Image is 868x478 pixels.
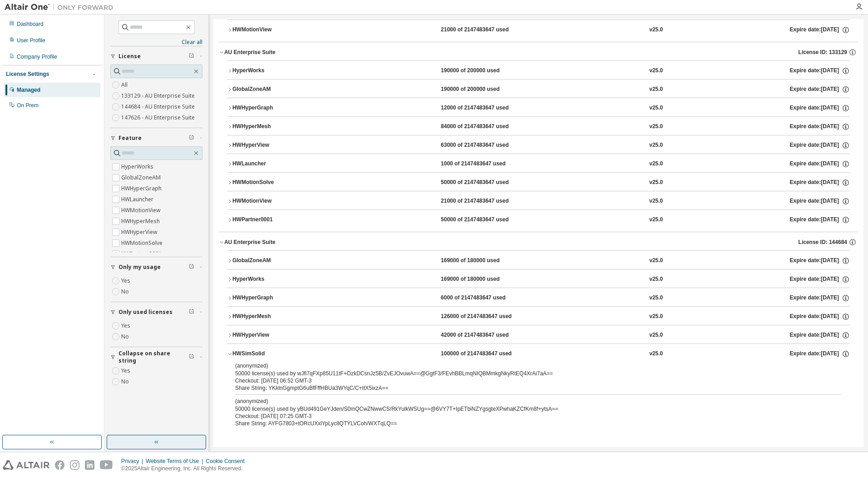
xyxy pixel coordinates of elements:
[110,257,202,277] button: Only my usage
[219,42,858,62] button: AU Enterprise SuiteLicense ID: 133129
[649,350,663,358] div: v25.0
[227,269,850,289] button: HyperWorks169000 of 180000 usedv25.0Expire date:[DATE]
[85,460,94,470] img: linkedin.svg
[232,67,314,75] div: HyperWorks
[121,161,155,172] label: HyperWorks
[3,460,49,470] img: altair_logo.svg
[121,216,162,227] label: HWHyperMesh
[649,313,663,321] div: v25.0
[649,85,663,94] div: v25.0
[649,67,663,75] div: v25.0
[441,350,523,358] div: 100000 of 2147483647 used
[789,350,849,358] div: Expire date: [DATE]
[441,216,523,224] div: 50000 of 2147483647 used
[118,264,161,271] span: Only my usage
[227,98,850,118] button: HWHyperGraph12000 of 2147483647 usedv25.0Expire date:[DATE]
[121,275,132,286] label: Yes
[121,227,159,238] label: HWHyperView
[206,458,250,465] div: Cookie Consent
[441,123,523,131] div: 84000 of 2147483647 used
[789,67,849,75] div: Expire date: [DATE]
[110,302,202,322] button: Only used licenses
[232,179,314,187] div: HWMotionSolve
[121,238,164,249] label: HWMotionSolve
[6,70,49,78] div: License Settings
[789,26,849,34] div: Expire date: [DATE]
[232,350,314,358] div: HWSimSolid
[232,294,314,302] div: HWHyperGraph
[118,134,142,142] span: Feature
[17,102,39,109] div: On Prem
[232,85,314,94] div: GlobalZoneAM
[649,160,663,168] div: v25.0
[118,309,173,316] span: Only used licenses
[232,104,314,112] div: HWHyperGraph
[121,376,131,387] label: No
[649,331,663,339] div: v25.0
[789,179,849,187] div: Expire date: [DATE]
[227,191,850,211] button: HWMotionView21000 of 2147483647 usedv25.0Expire date:[DATE]
[789,85,849,94] div: Expire date: [DATE]
[441,313,523,321] div: 126000 of 2147483647 used
[17,86,40,94] div: Managed
[441,85,523,94] div: 190000 of 200000 used
[441,294,523,302] div: 6000 of 2147483647 used
[649,216,663,224] div: v25.0
[121,90,197,101] label: 133129 - AU Enterprise Suite
[189,264,194,271] span: Clear filter
[235,377,820,384] div: Checkout: [DATE] 06:52 GMT-3
[232,123,314,131] div: HWHyperMesh
[789,275,849,284] div: Expire date: [DATE]
[789,257,849,265] div: Expire date: [DATE]
[232,331,314,339] div: HWHyperView
[789,197,849,205] div: Expire date: [DATE]
[232,160,314,168] div: HWLauncher
[17,37,45,44] div: User Profile
[232,141,314,149] div: HWHyperView
[232,216,314,224] div: HWPartner0001
[121,286,131,297] label: No
[235,398,820,413] div: 50000 license(s) used by yBUd491GeYJden/S0mQCwZNwwCS/RkYulkWSUg==@6VY7T+IpETbiNZYgsgteXPwhaKZCfKm...
[789,141,849,149] div: Expire date: [DATE]
[227,135,850,155] button: HWHyperView63000 of 2147483647 usedv25.0Expire date:[DATE]
[55,460,64,470] img: facebook.svg
[121,331,131,342] label: No
[121,205,162,216] label: HWMotionView
[219,232,858,252] button: AU Enterprise SuiteLicense ID: 144684
[227,20,850,40] button: HWMotionView21000 of 2147483647 usedv25.0Expire date:[DATE]
[146,458,206,465] div: Website Terms of Use
[121,365,132,376] label: Yes
[227,117,850,137] button: HWHyperMesh84000 of 2147483647 usedv25.0Expire date:[DATE]
[441,257,523,265] div: 169000 of 180000 used
[189,309,194,316] span: Clear filter
[227,344,850,364] button: HWSimSolid100000 of 2147483647 usedv25.0Expire date:[DATE]
[121,194,155,205] label: HWLauncher
[649,123,663,131] div: v25.0
[235,362,820,370] p: (anonymized)
[224,49,276,56] div: AU Enterprise Suite
[789,216,849,224] div: Expire date: [DATE]
[235,420,820,427] div: Share String: AYFG7803+tORcUXxlYpLyc8QTYLVCoh/WXTqLQ==
[121,458,146,465] div: Privacy
[789,160,849,168] div: Expire date: [DATE]
[100,460,113,470] img: youtube.svg
[17,53,57,60] div: Company Profile
[121,249,163,259] label: HWPartner0001
[189,134,194,142] span: Clear filter
[121,465,250,473] p: © 2025 Altair Engineering, Inc. All Rights Reserved.
[121,112,197,123] label: 147626 - AU Enterprise Suite
[227,154,850,174] button: HWLauncher1000 of 2147483647 usedv25.0Expire date:[DATE]
[189,53,194,60] span: Clear filter
[227,251,850,271] button: GlobalZoneAM169000 of 180000 usedv25.0Expire date:[DATE]
[227,80,850,100] button: GlobalZoneAM190000 of 200000 usedv25.0Expire date:[DATE]
[789,104,849,112] div: Expire date: [DATE]
[789,313,849,321] div: Expire date: [DATE]
[232,257,314,265] div: GlobalZoneAM
[17,20,44,28] div: Dashboard
[789,123,849,131] div: Expire date: [DATE]
[441,26,523,34] div: 21000 of 2147483647 used
[121,172,163,183] label: GlobalZoneAM
[5,3,118,12] img: Altair One
[227,288,850,308] button: HWHyperGraph6000 of 2147483647 usedv25.0Expire date:[DATE]
[121,183,163,194] label: HWHyperGraph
